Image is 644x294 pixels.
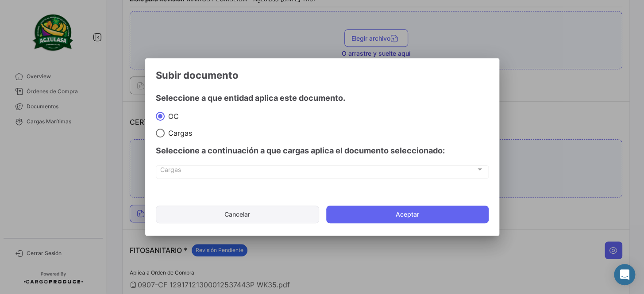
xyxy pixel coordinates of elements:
[156,206,319,223] button: Cancelar
[165,129,192,137] span: Cargas
[156,145,489,157] h4: Seleccione a continuación a que cargas aplica el documento seleccionado:
[326,206,489,223] button: Aceptar
[165,112,179,121] span: OC
[156,92,489,104] h4: Seleccione a que entidad aplica este documento.
[156,69,489,81] h3: Subir documento
[614,264,635,285] div: Abrir Intercom Messenger
[160,168,476,175] span: Cargas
